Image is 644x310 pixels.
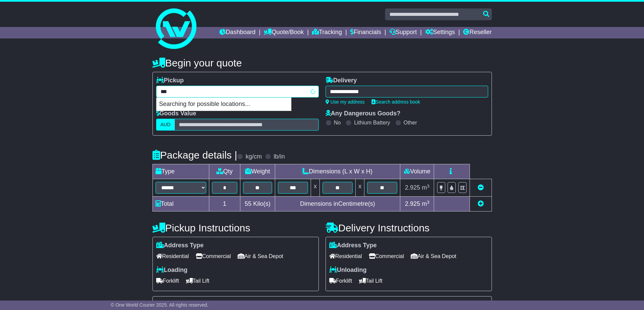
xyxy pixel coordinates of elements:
[240,164,275,179] td: Weight
[152,164,209,179] td: Type
[427,200,430,205] sup: 3
[422,200,430,207] span: m
[219,27,256,38] a: Dashboard
[156,77,184,84] label: Pickup
[240,197,275,212] td: Kilo(s)
[156,276,179,286] span: Forklift
[404,119,417,126] label: Other
[400,164,434,179] td: Volume
[334,119,341,126] label: No
[326,77,357,84] label: Delivery
[152,57,492,68] h4: Begin your quote
[273,153,285,161] label: lb/in
[264,27,304,38] a: Quote/Book
[356,179,364,197] td: x
[326,222,492,233] h4: Delivery Instructions
[275,197,400,212] td: Dimensions in Centimetre(s)
[329,266,367,274] label: Unloading
[238,251,283,261] span: Air & Sea Depot
[326,110,401,117] label: Any Dangerous Goods?
[157,98,291,111] p: Searching for possible locations...
[422,184,430,191] span: m
[209,164,240,179] td: Qty
[354,119,390,126] label: Lithium Battery
[329,276,352,286] span: Forklift
[478,184,484,191] a: Remove this item
[196,251,231,261] span: Commercial
[372,99,420,105] a: Search address book
[186,276,210,286] span: Tail Lift
[152,222,319,233] h4: Pickup Instructions
[463,27,492,38] a: Reseller
[245,153,262,161] label: kg/cm
[326,99,365,105] a: Use my address
[329,251,362,261] span: Residential
[405,200,420,207] span: 2.925
[156,266,188,274] label: Loading
[389,27,417,38] a: Support
[152,149,237,161] h4: Package details |
[311,179,319,197] td: x
[275,164,400,179] td: Dimensions (L x W x H)
[478,200,484,207] a: Add new item
[425,27,455,38] a: Settings
[405,184,420,191] span: 2.925
[329,242,377,249] label: Address Type
[156,242,204,249] label: Address Type
[359,276,383,286] span: Tail Lift
[156,251,189,261] span: Residential
[350,27,381,38] a: Financials
[156,119,175,131] label: AUD
[411,251,456,261] span: Air & Sea Depot
[111,302,209,308] span: © One World Courier 2025. All rights reserved.
[156,110,196,117] label: Goods Value
[245,200,252,207] span: 55
[209,197,240,212] td: 1
[427,184,430,189] sup: 3
[312,27,342,38] a: Tracking
[369,251,404,261] span: Commercial
[152,197,209,212] td: Total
